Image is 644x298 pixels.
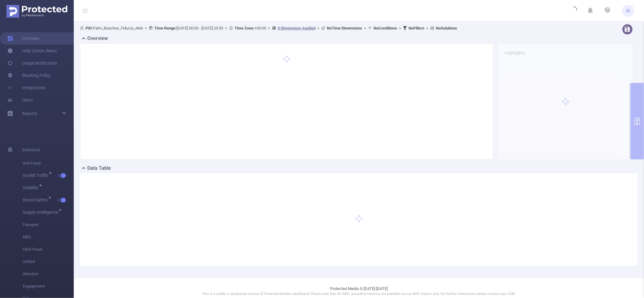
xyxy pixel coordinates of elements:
span: Click Fraud [23,243,74,256]
a: Reports [22,107,37,120]
a: Integrations [7,81,45,94]
a: Help Center (New) [7,45,57,57]
span: Engagement [23,280,74,292]
span: > [362,26,368,30]
a: Users [7,94,33,106]
a: Usage Notification [7,57,57,69]
b: No Solutions [436,26,457,30]
u: 3 Dimensions Applied [278,26,315,30]
span: Attention [23,268,74,280]
span: Solutions [22,144,40,156]
span: IS [626,5,630,17]
span: Palm_Beaches_Fiducia_ANA [DATE] 00:00 - [DATE] 23:59 +00:00 [80,26,457,30]
span: Reports [22,111,37,116]
span: MRC [23,231,74,243]
span: > [397,26,403,30]
b: No Time Dimensions [327,26,362,30]
a: Blocking Policy [7,69,51,81]
span: Brand Safety [23,198,50,202]
b: Time Zone: [235,26,255,30]
span: > [223,26,229,30]
p: This is a stable, in production version of Protected Media's dashboard. Please note that the MRC ... [89,292,629,297]
span: Passport [23,219,74,231]
i: icon: loading [570,6,577,15]
span: > [315,26,321,30]
span: Unified [23,256,74,268]
span: > [266,26,272,30]
b: No Filters [409,26,425,30]
b: No Conditions [373,26,397,30]
span: > [143,26,149,30]
i: icon: user [80,26,85,30]
span: > [425,26,430,30]
b: Time Range: [154,26,176,30]
img: Protected Media [6,5,67,18]
b: PID: [85,26,93,30]
h2: Overview [87,35,108,42]
a: Overview [7,32,40,45]
span: Visibility [23,185,41,190]
span: Supply Intelligence [23,210,60,214]
h2: Data Table [87,165,111,172]
span: Invalid Traffic [23,173,50,177]
span: Anti-Fraud [23,157,74,169]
